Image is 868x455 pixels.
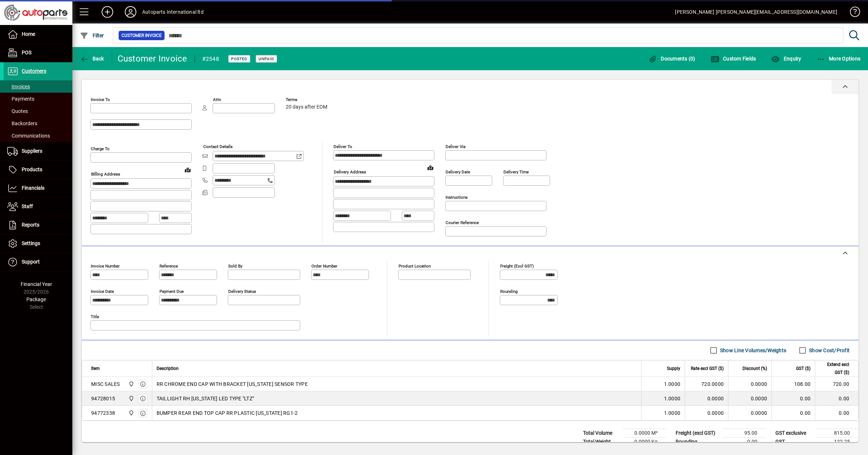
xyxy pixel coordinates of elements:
[815,406,858,420] td: 0.00
[91,395,115,402] div: 94728015
[4,161,72,179] a: Products
[91,146,110,151] mat-label: Charge To
[7,133,50,139] span: Communications
[689,409,724,417] div: 0.0000
[286,104,327,110] span: 20 days after EOM
[286,97,329,102] span: Terms
[772,438,815,446] td: GST
[689,395,724,402] div: 0.0000
[4,130,72,142] a: Communications
[22,68,46,74] span: Customers
[500,289,518,294] mat-label: Rounding
[709,52,758,65] button: Custom Fields
[672,429,723,438] td: Freight (excl GST)
[815,391,858,406] td: 0.00
[664,395,681,402] span: 1.0000
[719,347,786,354] label: Show Line Volumes/Weights
[446,169,470,174] mat-label: Delivery date
[446,144,465,149] mat-label: Deliver via
[446,220,479,225] mat-label: Courier Reference
[127,409,135,417] span: Central
[91,289,114,294] mat-label: Invoice date
[91,365,100,372] span: Item
[4,44,72,62] a: POS
[213,97,221,102] mat-label: Attn
[26,296,46,302] span: Package
[78,29,106,42] button: Filter
[22,240,40,246] span: Settings
[80,33,104,38] span: Filter
[159,289,184,294] mat-label: Payment due
[22,203,33,209] span: Staff
[723,429,766,438] td: 95.00
[182,164,193,176] a: View on map
[22,259,40,265] span: Support
[157,395,254,402] span: TAILLIGHT RH [US_STATE] LED TYPE "LTZ"
[808,347,850,354] label: Show Cost/Profit
[21,281,52,287] span: Financial Year
[22,148,42,154] span: Suppliers
[691,365,724,372] span: Rate excl GST ($)
[815,429,859,438] td: 815.00
[771,406,815,420] td: 0.00
[4,235,72,253] a: Settings
[122,32,162,39] span: Customer Invoice
[4,198,72,216] a: Staff
[91,380,120,388] div: MISC SALES
[228,289,256,294] mat-label: Delivery status
[815,438,859,446] td: 122.25
[728,377,771,391] td: 0.0000
[399,264,431,269] mat-label: Product location
[815,52,863,65] button: More Options
[675,6,837,18] div: [PERSON_NAME] [PERSON_NAME][EMAIL_ADDRESS][DOMAIN_NAME]
[78,52,106,65] button: Back
[311,264,337,269] mat-label: Order number
[333,144,352,149] mat-label: Deliver To
[446,195,468,200] mat-label: Instructions
[127,395,135,403] span: Central
[7,108,28,114] span: Quotes
[72,52,112,65] app-page-header-button: Back
[817,56,861,62] span: More Options
[771,391,815,406] td: 0.00
[579,438,623,446] td: Total Weight
[647,52,697,65] button: Documents (0)
[91,409,115,417] div: 94772338
[4,179,72,197] a: Financials
[91,264,120,269] mat-label: Invoice number
[723,438,766,446] td: 0.00
[4,117,72,130] a: Backorders
[22,222,39,228] span: Reports
[4,216,72,234] a: Reports
[22,167,42,172] span: Products
[91,314,99,319] mat-label: Title
[728,391,771,406] td: 0.0000
[91,97,110,102] mat-label: Invoice To
[769,52,803,65] button: Enquiry
[4,93,72,105] a: Payments
[711,56,756,62] span: Custom Fields
[820,361,849,376] span: Extend excl GST ($)
[664,409,681,417] span: 1.0000
[202,53,219,65] div: #2548
[844,1,859,25] a: Knowledge Base
[667,365,680,372] span: Supply
[157,380,308,388] span: RR CHROME END CAP WITH BRACKET [US_STATE] SENSOR TYPE
[500,264,534,269] mat-label: Freight (excl GST)
[728,406,771,420] td: 0.0000
[772,429,815,438] td: GST exclusive
[743,365,767,372] span: Discount (%)
[7,121,37,126] span: Backorders
[7,96,34,102] span: Payments
[648,56,695,62] span: Documents (0)
[22,31,35,37] span: Home
[4,142,72,160] a: Suppliers
[96,5,119,18] button: Add
[142,6,204,18] div: Autoparts International ltd
[22,50,31,55] span: POS
[623,438,666,446] td: 0.0000 Kg
[815,377,858,391] td: 720.00
[259,56,274,61] span: Unpaid
[127,380,135,388] span: Central
[119,5,142,18] button: Profile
